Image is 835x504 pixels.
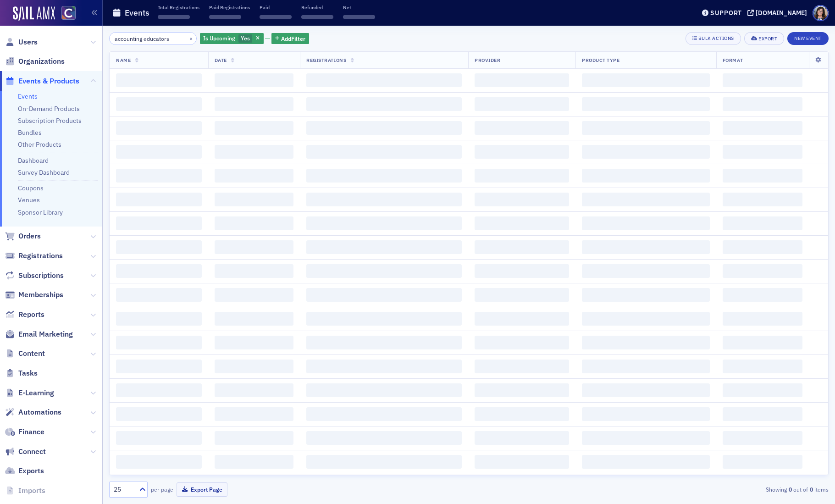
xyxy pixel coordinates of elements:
[18,37,38,47] span: Users
[582,97,710,111] span: ‌
[215,264,294,278] span: ‌
[723,145,802,159] span: ‌
[109,32,197,45] input: Search…
[18,128,42,137] a: Bundles
[215,169,294,183] span: ‌
[116,73,202,87] span: ‌
[116,407,202,421] span: ‌
[200,33,264,44] div: Yes
[475,121,569,135] span: ‌
[116,57,131,63] span: Name
[18,388,54,398] span: E-Learning
[151,485,173,493] label: per page
[177,482,227,497] button: Export Page
[215,193,294,206] span: ‌
[475,169,569,183] span: ‌
[18,56,65,66] span: Organizations
[209,4,250,11] p: Paid Registrations
[723,73,802,87] span: ‌
[475,360,569,373] span: ‌
[475,97,569,111] span: ‌
[475,431,569,445] span: ‌
[5,271,64,281] a: Subscriptions
[582,336,710,349] span: ‌
[475,336,569,349] span: ‌
[18,447,46,457] span: Connect
[5,427,44,437] a: Finance
[582,431,710,445] span: ‌
[582,288,710,302] span: ‌
[116,97,202,111] span: ‌
[306,288,462,302] span: ‌
[5,407,61,417] a: Automations
[723,216,802,230] span: ‌
[116,455,202,469] span: ‌
[18,290,63,300] span: Memberships
[18,105,80,113] a: On-Demand Products
[758,36,777,41] div: Export
[582,383,710,397] span: ‌
[116,383,202,397] span: ‌
[5,37,38,47] a: Users
[116,336,202,349] span: ‌
[18,208,63,216] a: Sponsor Library
[582,145,710,159] span: ‌
[808,485,814,493] strong: 0
[723,288,802,302] span: ‌
[475,145,569,159] span: ‌
[306,73,462,87] span: ‌
[116,240,202,254] span: ‌
[582,360,710,373] span: ‌
[116,312,202,326] span: ‌
[723,97,802,111] span: ‌
[306,264,462,278] span: ‌
[215,97,294,111] span: ‌
[18,310,44,320] span: Reports
[787,32,829,45] button: New Event
[215,431,294,445] span: ‌
[215,121,294,135] span: ‌
[18,271,64,281] span: Subscriptions
[116,360,202,373] span: ‌
[18,329,73,339] span: Email Marketing
[723,383,802,397] span: ‌
[5,290,63,300] a: Memberships
[18,486,45,496] span: Imports
[187,34,195,42] button: ×
[215,145,294,159] span: ‌
[686,32,741,45] button: Bulk Actions
[114,485,134,494] div: 25
[723,312,802,326] span: ‌
[723,407,802,421] span: ‌
[116,288,202,302] span: ‌
[306,407,462,421] span: ‌
[582,264,710,278] span: ‌
[475,383,569,397] span: ‌
[13,6,55,21] a: SailAMX
[582,407,710,421] span: ‌
[5,56,65,66] a: Organizations
[215,288,294,302] span: ‌
[125,7,149,18] h1: Events
[215,57,227,63] span: Date
[215,360,294,373] span: ‌
[582,193,710,206] span: ‌
[698,36,734,41] div: Bulk Actions
[787,33,829,42] a: New Event
[747,10,810,16] button: [DOMAIN_NAME]
[756,9,807,17] div: [DOMAIN_NAME]
[301,4,333,11] p: Refunded
[723,240,802,254] span: ‌
[18,76,79,86] span: Events & Products
[5,251,63,261] a: Registrations
[18,427,44,437] span: Finance
[582,57,619,63] span: Product Type
[271,33,309,44] button: AddFilter
[723,57,743,63] span: Format
[475,455,569,469] span: ‌
[723,360,802,373] span: ‌
[306,57,346,63] span: Registrations
[5,76,79,86] a: Events & Products
[582,455,710,469] span: ‌
[116,193,202,206] span: ‌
